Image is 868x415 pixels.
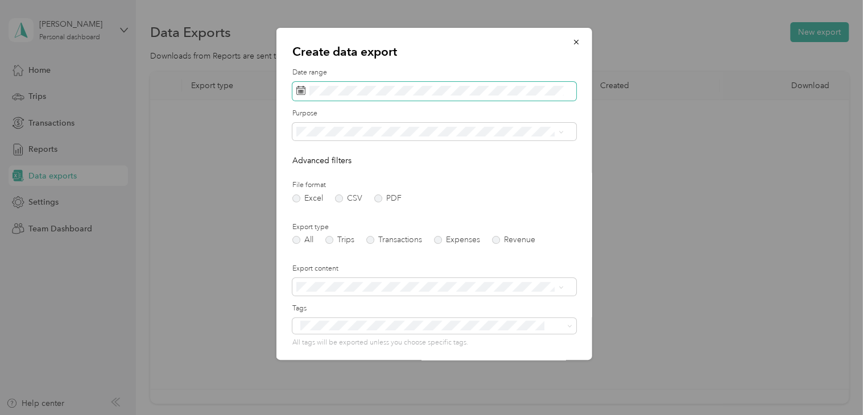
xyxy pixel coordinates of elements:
iframe: Everlance-gr Chat Button Frame [804,351,868,415]
label: Date range [292,68,576,78]
label: Revenue [492,236,535,244]
label: CSV [335,194,362,202]
p: Advanced filters [292,155,576,167]
label: Transactions [366,236,422,244]
label: Excel [292,194,323,202]
label: Tags [292,304,576,314]
p: All tags will be exported unless you choose specific tags. [292,338,576,348]
label: File format [292,180,576,190]
label: Expenses [434,236,480,244]
label: Export type [292,222,576,233]
label: All [292,236,313,244]
p: Create data export [292,44,576,60]
label: PDF [374,194,402,202]
label: Purpose [292,109,576,119]
label: Trips [325,236,354,244]
label: Export content [292,264,576,274]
